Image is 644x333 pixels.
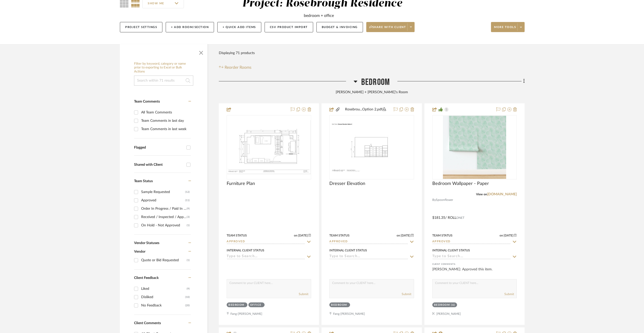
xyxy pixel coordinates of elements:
[340,107,390,113] button: Rosebrou...Option 2.pdf
[185,301,190,310] div: (20)
[491,22,525,32] button: More tools
[141,205,187,213] div: Order In Progress / Paid In Full w/ Freight, No Balance due
[434,303,450,307] div: Bedroom
[330,120,413,174] img: Dresser Elevation
[250,303,262,307] div: Office
[476,193,487,196] span: View on
[329,240,408,244] input: Type to Search…
[134,276,159,280] span: Client Feedback
[402,292,411,296] button: Submit
[227,120,311,174] img: Furniture Plan
[331,303,347,307] div: Bedroom
[219,90,525,95] div: [PERSON_NAME] + [PERSON_NAME]'s Room
[329,181,365,186] span: Dresser Elevation
[187,221,190,229] div: (1)
[141,293,185,301] div: Disliked
[443,116,506,179] img: Bedroom Wallpaper - Paper
[196,47,206,57] button: Close
[297,234,308,237] span: [DATE]
[227,181,255,186] span: Furniture Plan
[436,198,453,202] span: Spoonflower
[500,234,503,237] span: on
[227,240,305,244] input: Type to Search…
[329,233,350,238] div: Team Status
[265,22,313,32] button: CSV Product Import
[451,303,455,307] div: (6)
[329,254,408,259] input: Type to Search…
[432,248,470,253] div: Internal Client Status
[134,163,184,167] div: Shared with Client
[433,115,517,179] div: 0
[134,250,145,253] span: Vendor
[134,100,160,103] span: Team Comments
[187,213,190,221] div: (3)
[185,188,190,196] div: (12)
[227,233,247,238] div: Team Status
[134,241,159,245] span: Vendor Statuses
[187,256,190,264] div: (1)
[187,285,190,293] div: (9)
[141,196,185,204] div: Approved
[141,285,187,293] div: Liked
[120,22,162,32] button: Project Settings
[219,48,255,58] div: Displaying 71 products
[228,303,244,307] div: Bedroom
[185,196,190,204] div: (11)
[134,62,193,74] h6: Filter by keyword, category or name prior to exporting to Excel or Bulk Actions
[330,115,414,179] div: 0
[141,117,190,125] div: Team Comments in last day
[185,293,190,301] div: (10)
[225,64,251,70] span: Reorder Rooms
[141,221,187,229] div: On Hold - Not Approved
[227,248,264,253] div: Internal Client Status
[369,25,406,33] span: Share with client
[432,254,511,259] input: Type to Search…
[432,267,517,277] div: [PERSON_NAME]: Approved this item.
[141,125,190,133] div: Team Comments in last week
[494,25,516,33] span: More tools
[316,22,363,32] button: Budget & Invoicing
[294,234,297,237] span: on
[141,301,185,310] div: No Feedback
[299,292,308,296] button: Submit
[397,234,400,237] span: on
[361,77,390,88] span: Bedroom
[134,146,184,150] div: Flagged
[134,321,161,325] span: Client Comments
[141,256,187,264] div: Quote or Bid Requested
[141,188,185,196] div: Sample Requested
[187,205,190,213] div: (9)
[503,234,514,237] span: [DATE]
[432,181,489,186] span: Bedroom Wallpaper - Paper
[141,213,187,221] div: Received / Inspected / Approved
[219,64,251,70] button: Reorder Rooms
[134,76,193,86] input: Search within 71 results
[432,240,511,244] input: Type to Search…
[227,254,305,259] input: Type to Search…
[329,248,367,253] div: Internal Client Status
[487,193,517,196] a: [DOMAIN_NAME]
[134,179,153,183] span: Team Status
[141,108,190,116] div: All Team Comments
[166,22,214,32] button: + Add Room/Section
[366,22,415,32] button: Share with client
[432,233,453,238] div: Team Status
[217,22,261,32] button: + Quick Add Items
[432,198,436,202] span: By
[400,234,411,237] span: [DATE]
[504,292,514,296] button: Submit
[304,13,334,19] div: bedroom + office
